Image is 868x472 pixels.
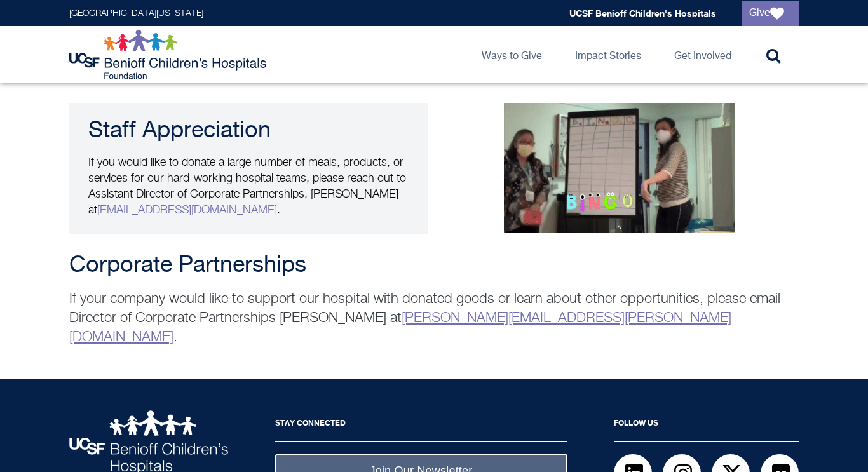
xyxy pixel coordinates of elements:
[69,253,799,278] h2: Corporate Partnerships
[275,410,567,442] h2: Stay Connected
[88,118,409,144] h3: Staff Appreciation
[97,205,277,216] a: [EMAIL_ADDRESS][DOMAIN_NAME]
[565,26,651,83] a: Impact Stories
[742,1,799,26] a: Give
[69,9,203,18] a: [GEOGRAPHIC_DATA][US_STATE]
[69,29,269,80] img: Logo for UCSF Benioff Children's Hospitals Foundation
[614,410,799,442] h2: Follow Us
[471,26,552,83] a: Ways to Give
[69,290,799,347] p: If your company would like to support our hospital with donated goods or learn about other opport...
[88,155,409,219] p: If you would like to donate a large number of meals, products, or services for our hard-working h...
[569,8,716,18] a: UCSF Benioff Children's Hospitals
[664,26,742,83] a: Get Involved
[504,103,735,233] img: Child life team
